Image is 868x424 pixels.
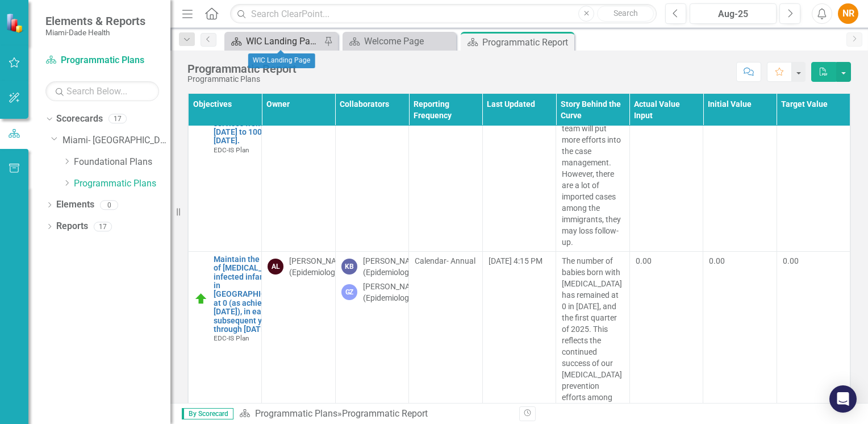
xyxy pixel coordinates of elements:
a: WIC Landing Page [227,34,321,48]
div: [PERSON_NAME] (Epidemiology) [363,255,424,278]
span: By Scorecard [182,408,233,419]
span: 0.00 [636,256,652,265]
img: ClearPoint Strategy [6,13,26,33]
div: 0 [100,200,118,210]
div: GZ [341,284,357,300]
button: NR [838,3,858,24]
small: Miami-Dade Health [45,28,145,37]
a: Welcome Page [345,34,453,48]
div: AL [268,259,283,275]
span: 0.00 [709,256,725,265]
p: To manage [MEDICAL_DATA] cases is essential to prevent and control [MEDICAL_DATA] among the child... [562,32,623,248]
a: Reports [56,220,88,233]
a: Miami- [GEOGRAPHIC_DATA] [62,134,170,147]
div: WIC Landing Page [246,34,321,48]
a: Foundational Plans [74,156,170,169]
div: Aug-25 [694,7,773,21]
span: EDC-IS Plan [214,334,249,342]
div: Programmatic Report [187,63,297,75]
div: » [239,408,511,421]
a: Maintain the number of [MEDICAL_DATA]-infected infants born in [GEOGRAPHIC_DATA] at 0 (as achieve... [214,255,291,334]
span: 0.00 [783,256,799,265]
div: Calendar- Annual [415,255,476,267]
input: Search Below... [45,81,159,101]
div: KB [341,259,357,275]
div: [PERSON_NAME] (Epidemiology) [289,255,350,278]
div: Programmatic Report [342,408,428,419]
button: Aug-25 [690,3,777,24]
div: WIC Landing Page [248,53,315,68]
div: 17 [94,222,112,231]
button: Search [597,6,654,22]
div: Open Intercom Messenger [829,385,857,413]
span: EDC-IS Plan [214,146,249,154]
a: Programmatic Plans [45,54,159,67]
span: Elements & Reports [45,14,145,28]
div: [DATE] 4:15 PM [489,255,550,267]
a: Elements [56,198,94,211]
a: Programmatic Plans [255,408,337,419]
div: Programmatic Report [482,35,571,49]
input: Search ClearPoint... [230,4,657,24]
span: Search [614,9,638,18]
img: On Track [194,292,208,306]
a: Programmatic Plans [74,177,170,190]
div: Programmatic Plans [187,75,297,84]
div: Welcome Page [364,34,453,48]
div: [PERSON_NAME] (Epidemiology) [363,281,424,304]
a: Scorecards [56,113,103,126]
div: 17 [108,114,127,124]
